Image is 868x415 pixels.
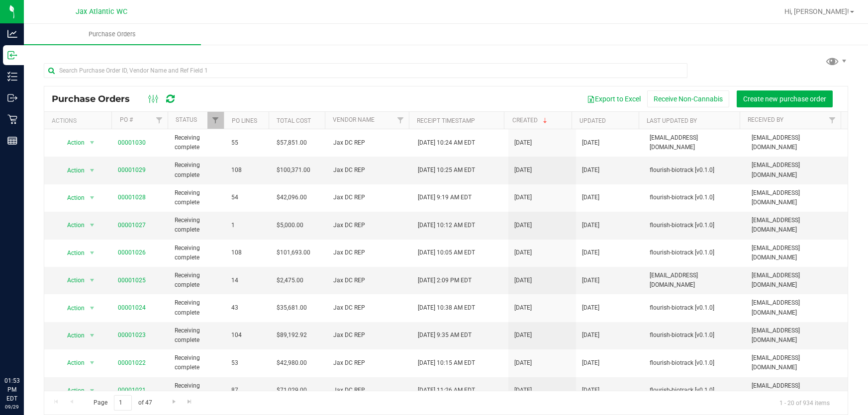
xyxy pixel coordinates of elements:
a: 00001021 [118,387,146,394]
span: Page of 47 [85,395,160,411]
span: 14 [231,276,265,285]
a: 00001025 [118,277,146,284]
button: Receive Non-Cannabis [647,90,729,107]
span: select [86,329,98,342]
span: [DATE] 9:35 AM EDT [418,331,472,340]
span: 53 [231,358,265,368]
span: [DATE] 10:12 AM EDT [418,221,475,230]
span: [DATE] 9:19 AM EDT [418,193,472,202]
a: Go to the last page [183,395,197,409]
span: flourish-biotrack [v0.1.0] [650,193,740,202]
span: [EMAIL_ADDRESS][DOMAIN_NAME] [752,353,842,372]
span: Jax DC REP [333,248,406,257]
span: [EMAIL_ADDRESS][DOMAIN_NAME] [650,271,740,290]
span: 1 - 20 of 934 items [772,395,838,410]
a: Filter [207,112,224,129]
span: $71,029.00 [277,386,307,395]
span: Receiving complete [175,326,219,345]
a: PO Lines [232,117,257,124]
a: Receipt Timestamp [417,117,475,124]
span: Receiving complete [175,161,219,179]
span: [DATE] [582,303,599,313]
span: Action [58,273,85,287]
span: Action [58,356,85,370]
span: 108 [231,248,265,257]
span: [DATE] [582,221,599,230]
span: flourish-biotrack [v0.1.0] [650,248,740,257]
span: [EMAIL_ADDRESS][DOMAIN_NAME] [752,161,842,179]
a: 00001030 [118,139,146,146]
span: select [86,273,98,287]
span: select [86,356,98,370]
span: Action [58,136,85,150]
a: Last Updated By [647,117,697,124]
span: flourish-biotrack [v0.1.0] [650,221,740,230]
a: 00001024 [118,304,146,311]
button: Export to Excel [580,90,647,107]
a: Status [176,116,197,123]
span: 108 [231,166,265,175]
span: [EMAIL_ADDRESS][DOMAIN_NAME] [752,188,842,207]
span: Purchase Orders [75,30,149,39]
span: flourish-biotrack [v0.1.0] [650,386,740,395]
span: Jax DC REP [333,166,406,175]
a: Filter [151,112,168,129]
span: 104 [231,331,265,340]
span: 55 [231,138,265,148]
span: Jax DC REP [333,221,406,230]
span: Jax Atlantic WC [76,7,127,16]
span: Receiving complete [175,298,219,317]
span: [EMAIL_ADDRESS][DOMAIN_NAME] [752,244,842,262]
a: 00001027 [118,222,146,229]
span: Action [58,246,85,260]
a: 00001023 [118,332,146,338]
span: [DATE] [582,276,599,285]
span: Purchase Orders [52,93,140,104]
span: [DATE] [514,193,532,202]
a: Vendor Name [333,116,375,123]
inline-svg: Inbound [7,50,17,60]
p: 09/29 [4,403,19,411]
span: $5,000.00 [277,221,303,230]
span: 54 [231,193,265,202]
inline-svg: Outbound [7,93,17,103]
span: Receiving complete [175,216,219,235]
span: $100,371.00 [277,166,310,175]
span: Hi, [PERSON_NAME]! [784,7,849,15]
span: Jax DC REP [333,358,406,368]
span: $101,693.00 [277,248,310,257]
span: Receiving complete [175,353,219,372]
span: Action [58,384,85,398]
span: [DATE] [582,386,599,395]
span: [DATE] 10:24 AM EDT [418,138,475,148]
span: Jax DC REP [333,276,406,285]
a: 00001026 [118,249,146,256]
span: flourish-biotrack [v0.1.0] [650,166,740,175]
span: [DATE] [582,138,599,148]
span: Receiving complete [175,271,219,290]
div: Actions [52,117,108,124]
span: Action [58,191,85,205]
span: Action [58,164,85,177]
span: [DATE] [514,276,532,285]
span: select [86,164,98,177]
input: 1 [114,395,132,411]
span: [DATE] 10:15 AM EDT [418,358,475,368]
a: Updated [579,117,606,124]
span: flourish-biotrack [v0.1.0] [650,303,740,313]
a: Filter [824,112,841,129]
span: [DATE] [514,166,532,175]
span: select [86,191,98,205]
inline-svg: Inventory [7,72,17,82]
span: select [86,218,98,232]
a: 00001022 [118,359,146,366]
a: Go to the next page [167,395,181,409]
a: 00001029 [118,166,146,173]
span: $42,980.00 [277,358,307,368]
span: [DATE] [514,303,532,313]
inline-svg: Retail [7,114,17,124]
span: 87 [231,386,265,395]
span: $89,192.92 [277,331,307,340]
span: [EMAIL_ADDRESS][DOMAIN_NAME] [752,271,842,290]
span: [DATE] [514,248,532,257]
